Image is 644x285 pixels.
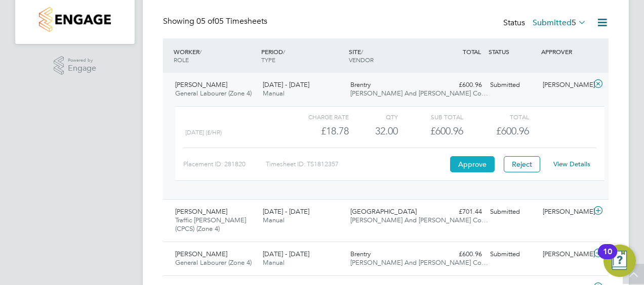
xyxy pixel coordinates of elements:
span: Engage [68,64,96,73]
div: Submitted [486,204,539,220]
a: Go to home page [27,7,123,32]
div: SITE [346,42,434,69]
div: [PERSON_NAME] [539,204,591,220]
div: QTY [349,111,398,123]
span: Powered by [68,56,96,65]
div: Timesheet ID: TS1812357 [266,156,448,172]
span: TOTAL [463,47,481,56]
span: / [283,47,285,56]
span: [DATE] - [DATE] [263,80,309,89]
span: Manual [263,258,285,267]
span: [PERSON_NAME] And [PERSON_NAME] Co… [350,258,488,267]
span: [GEOGRAPHIC_DATA] [350,207,417,216]
span: [PERSON_NAME] And [PERSON_NAME] Co… [350,216,488,224]
a: Powered byEngage [54,56,97,75]
span: ROLE [174,56,189,64]
div: £600.96 [433,77,486,93]
span: TYPE [261,56,275,64]
div: Submitted [486,246,539,263]
span: General Labourer (Zone 4) [175,258,252,267]
span: [DATE] - [DATE] [263,207,309,216]
div: [PERSON_NAME] [539,246,591,263]
div: Charge rate [284,111,349,123]
div: PERIOD [259,42,346,69]
button: Reject [504,156,540,172]
span: [DATE] - [DATE] [263,250,309,258]
div: £600.96 [433,246,486,263]
div: Status [503,16,588,30]
span: Manual [263,216,285,224]
div: STATUS [486,42,539,61]
div: Submitted [486,77,539,93]
span: 5 [572,18,576,28]
span: VENDOR [349,56,374,64]
span: 05 of [196,16,215,26]
label: Submitted [533,18,586,28]
span: Manual [263,89,285,98]
span: [PERSON_NAME] [175,80,227,89]
span: 05 Timesheets [196,16,267,26]
div: £701.44 [433,204,486,220]
span: Traffic [PERSON_NAME] (CPCS) (Zone 4) [175,216,246,233]
span: £600.96 [496,125,529,137]
div: £600.96 [398,123,463,139]
div: WORKER [171,42,259,69]
div: Showing [163,16,269,27]
button: Approve [450,156,495,172]
div: Sub Total [398,111,463,123]
a: View Details [553,160,590,168]
span: / [199,47,202,56]
span: / [361,47,363,56]
span: Brentry [350,250,371,258]
img: countryside-properties-logo-retina.png [39,7,110,32]
span: [PERSON_NAME] And [PERSON_NAME] Co… [350,89,488,98]
div: 10 [603,252,612,265]
div: Placement ID: 281820 [183,156,266,172]
span: General Labourer (Zone 4) [175,89,252,98]
button: Open Resource Center, 10 new notifications [603,245,636,277]
div: APPROVER [539,42,591,61]
span: [DATE] (£/HR) [185,129,222,136]
span: [PERSON_NAME] [175,250,227,258]
div: £18.78 [284,123,349,139]
div: 32.00 [349,123,398,139]
div: [PERSON_NAME] [539,77,591,93]
div: Total [463,111,529,123]
span: [PERSON_NAME] [175,207,227,216]
span: Brentry [350,80,371,89]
